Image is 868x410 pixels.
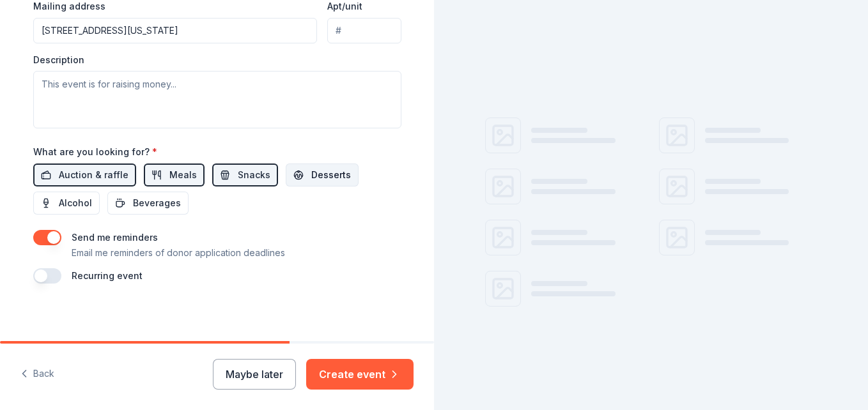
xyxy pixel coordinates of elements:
span: Alcohol [59,195,92,211]
label: Send me reminders [72,232,158,243]
span: Meals [169,167,197,183]
button: Alcohol [33,192,100,215]
button: Beverages [107,192,189,215]
span: Beverages [133,195,181,211]
button: Snacks [212,163,278,186]
span: Snacks [238,167,270,183]
input: Enter a US address [33,18,318,43]
span: Auction & raffle [59,167,128,183]
p: Email me reminders of donor application deadlines [72,245,285,261]
button: Desserts [286,163,359,186]
button: Create event [306,359,414,390]
button: Maybe later [213,359,296,390]
span: Desserts [311,167,351,183]
button: Auction & raffle [33,163,136,186]
label: Description [33,54,84,66]
button: Meals [144,163,205,186]
label: What are you looking for? [33,146,157,158]
input: # [327,18,401,43]
label: Recurring event [72,270,143,281]
button: Back [20,361,54,388]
